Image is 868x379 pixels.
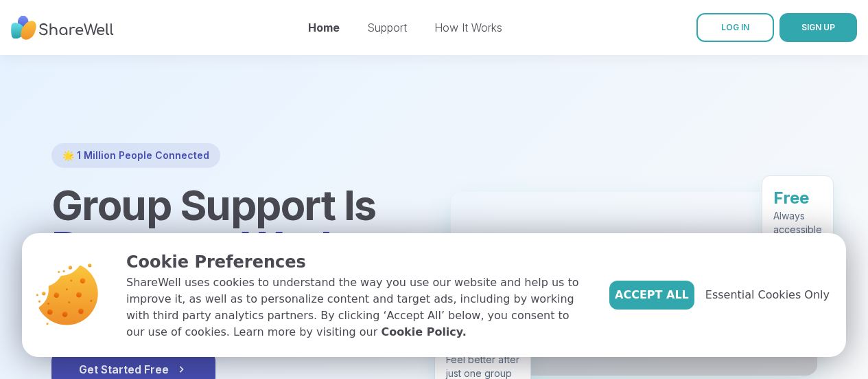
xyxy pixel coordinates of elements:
[51,221,344,271] span: Proven to Work
[705,287,830,303] span: Essential Cookies Only
[51,143,220,168] div: 🌟 1 Million People Connected
[79,361,188,378] span: Get Started Free
[434,21,502,34] a: How It Works
[446,347,519,375] div: Feel better after just one group
[126,274,587,340] p: ShareWell uses cookies to understand the way you use our website and help us to improve it, as we...
[696,13,774,42] a: LOG IN
[126,250,587,274] p: Cookie Preferences
[308,21,340,34] a: Home
[367,21,407,34] a: Support
[779,13,857,42] button: SIGN UP
[615,287,689,303] span: Accept All
[51,184,418,267] h1: Group Support Is
[721,22,749,32] span: LOG IN
[609,281,694,310] button: Accept All
[381,324,466,340] a: Cookie Policy.
[773,182,822,204] div: Free
[773,204,822,231] div: Always accessible
[801,22,835,32] span: SIGN UP
[11,9,114,47] img: ShareWell Nav Logo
